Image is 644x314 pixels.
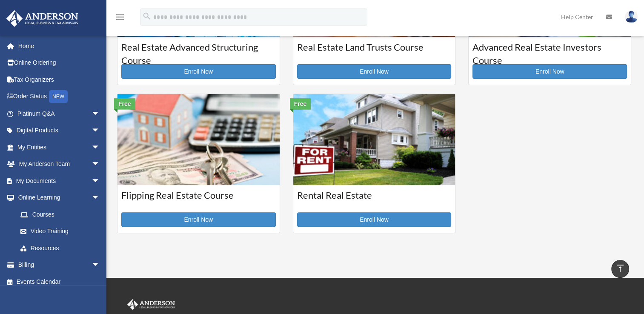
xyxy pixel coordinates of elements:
a: Online Ordering [6,54,113,71]
i: vertical_align_top [615,263,625,274]
h3: Real Estate Advanced Structuring Course [121,41,276,62]
h3: Real Estate Land Trusts Course [297,41,452,62]
a: My Entitiesarrow_drop_down [6,139,113,156]
i: menu [115,12,125,22]
h3: Advanced Real Estate Investors Course [472,41,627,62]
span: arrow_drop_down [92,257,109,274]
a: Resources [12,240,113,257]
span: arrow_drop_down [92,156,109,173]
a: Digital Productsarrow_drop_down [6,122,113,139]
span: arrow_drop_down [92,189,109,207]
a: menu [115,15,125,22]
a: Tax Organizers [6,71,113,88]
a: Enroll Now [297,64,452,79]
span: arrow_drop_down [92,105,109,123]
a: Enroll Now [121,64,276,79]
i: search [142,11,152,21]
a: Online Learningarrow_drop_down [6,189,113,206]
a: Home [6,37,113,54]
img: User Pic [625,11,638,23]
a: Enroll Now [297,212,452,227]
a: Order StatusNEW [6,88,113,106]
div: Free [114,98,135,109]
img: Anderson Advisors Platinum Portal [126,299,177,310]
a: Billingarrow_drop_down [6,257,113,274]
img: Anderson Advisors Platinum Portal [4,10,81,27]
a: Enroll Now [472,64,627,79]
a: Video Training [12,223,113,240]
div: NEW [49,90,68,103]
span: arrow_drop_down [92,139,109,156]
a: vertical_align_top [611,260,629,278]
a: Events Calendar [6,273,113,290]
a: My Documentsarrow_drop_down [6,172,113,189]
a: Platinum Q&Aarrow_drop_down [6,105,113,122]
a: Courses [12,206,109,223]
a: Enroll Now [121,212,276,227]
a: My Anderson Teamarrow_drop_down [6,156,113,173]
span: arrow_drop_down [92,122,109,140]
div: Free [290,98,311,109]
h3: Rental Real Estate [297,189,452,210]
span: arrow_drop_down [92,172,109,190]
h3: Flipping Real Estate Course [121,189,276,210]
